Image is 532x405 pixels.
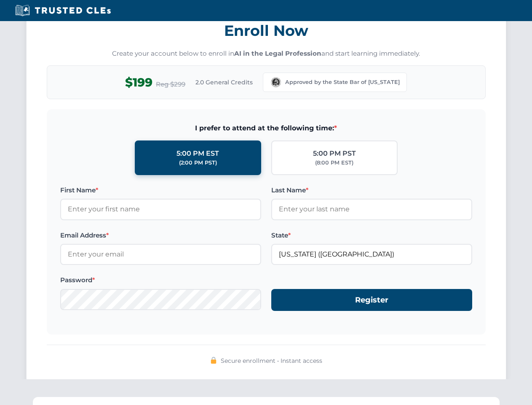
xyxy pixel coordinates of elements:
[60,199,261,220] input: Enter your first name
[60,244,261,265] input: Enter your email
[313,148,356,159] div: 5:00 PM PST
[271,185,472,195] label: Last Name
[195,78,253,87] span: 2.0 General Credits
[60,185,261,195] label: First Name
[176,148,219,159] div: 5:00 PM EST
[285,78,400,86] span: Approved by the State Bar of [US_STATE]
[221,356,322,365] span: Secure enrollment • Instant access
[60,230,261,240] label: Email Address
[315,159,353,167] div: (8:00 PM EST)
[47,49,486,59] p: Create your account below to enroll in and start learning immediately.
[179,159,217,167] div: (2:00 PM PST)
[60,123,472,134] span: I prefer to attend at the following time:
[210,357,217,364] img: 🔒
[271,289,472,311] button: Register
[271,230,472,240] label: State
[13,4,113,17] img: Trusted CLEs
[125,73,152,92] span: $199
[234,49,321,57] strong: AI in the Legal Profession
[156,79,185,89] span: Reg $299
[270,76,282,88] img: Washington Bar
[60,275,261,285] label: Password
[271,199,472,220] input: Enter your last name
[47,17,486,44] h3: Enroll Now
[271,244,472,265] input: Washington (WA)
